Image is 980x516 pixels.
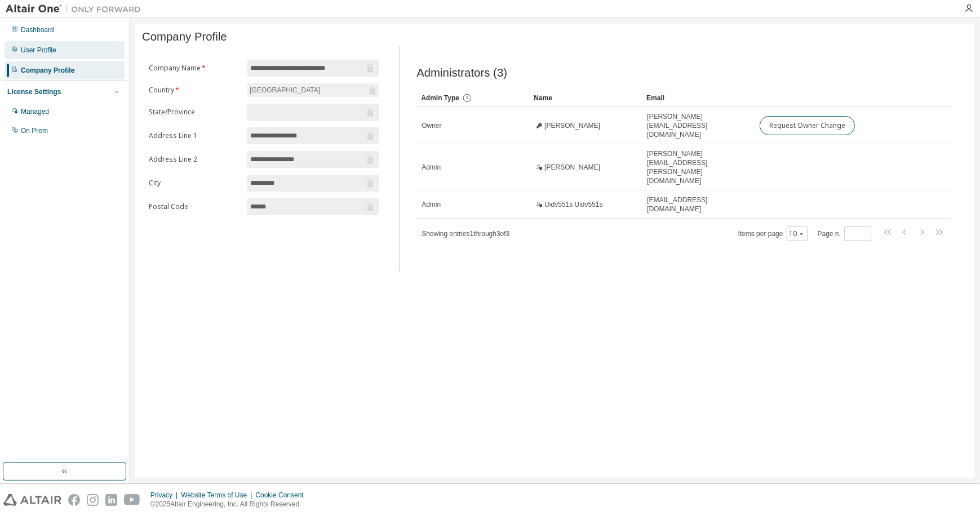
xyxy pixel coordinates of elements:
div: Cookie Consent [255,491,310,500]
span: Admin [422,200,441,209]
div: [GEOGRAPHIC_DATA] [247,83,379,97]
span: [PERSON_NAME][EMAIL_ADDRESS][DOMAIN_NAME] [647,112,750,139]
span: [PERSON_NAME] [544,121,600,130]
img: youtube.svg [124,494,140,506]
span: Owner [422,121,441,130]
img: instagram.svg [87,494,99,506]
div: Managed [21,107,49,116]
label: City [149,179,241,188]
span: Admin Type [421,94,459,102]
div: Dashboard [21,25,54,34]
span: Showing entries 1 through 3 of 3 [422,230,509,238]
div: Email [646,89,750,107]
button: 10 [790,229,805,238]
img: facebook.svg [68,494,80,506]
img: linkedin.svg [105,494,117,506]
span: Page n. [818,226,871,241]
span: Items per page [738,226,808,241]
label: State/Province [149,108,241,117]
button: Request Owner Change [760,116,855,135]
span: [PERSON_NAME][EMAIL_ADDRESS][PERSON_NAME][DOMAIN_NAME] [647,149,750,185]
label: Address Line 1 [149,131,241,140]
span: [PERSON_NAME] [544,163,600,172]
div: On Prem [21,126,48,135]
span: Company Profile [142,30,227,43]
label: Address Line 2 [149,155,241,164]
label: Country [149,86,241,95]
span: Admin [422,163,441,172]
div: Privacy [150,491,181,500]
div: License Settings [7,87,61,96]
div: Company Profile [21,66,74,75]
img: altair_logo.svg [3,494,61,506]
div: User Profile [21,46,56,55]
span: [EMAIL_ADDRESS][DOMAIN_NAME] [647,195,750,213]
div: Name [534,89,637,107]
span: Administrators (3) [416,66,507,79]
img: Altair One [6,3,147,15]
div: Website Terms of Use [181,491,255,500]
div: [GEOGRAPHIC_DATA] [248,84,322,96]
p: © 2025 Altair Engineering, Inc. All Rights Reserved. [150,500,311,509]
span: Uidv551s Uidv551s [544,200,602,209]
label: Company Name [149,64,241,73]
label: Postal Code [149,202,241,211]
